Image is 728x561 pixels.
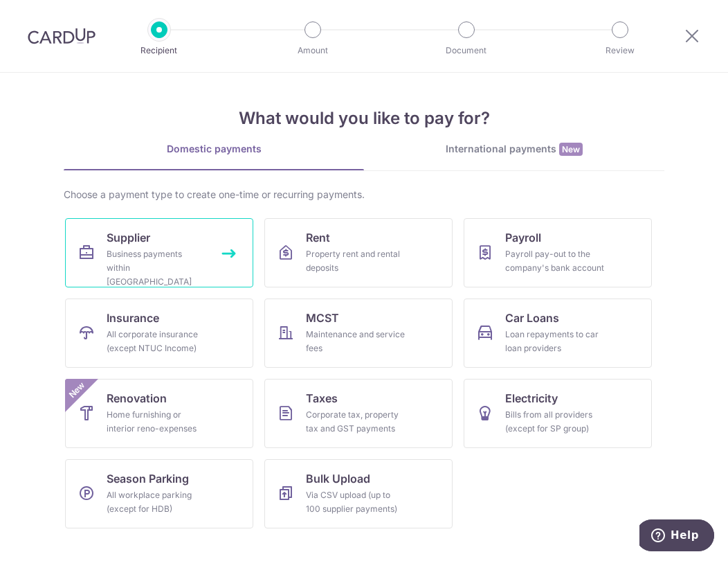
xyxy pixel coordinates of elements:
[264,379,453,448] a: TaxesCorporate tax, property tax and GST payments
[65,299,253,368] a: InsuranceAll corporate insurance (except NTUC Income)
[464,379,652,448] a: ElectricityBills from all providers (except for SP group)
[505,247,605,275] div: Payroll pay-out to the company's bank account
[505,229,541,246] span: Payroll
[107,229,150,246] span: Supplier
[31,10,60,22] span: Help
[107,408,206,436] div: Home furnishing or interior reno-expenses
[66,379,89,402] span: New
[107,488,206,516] div: All workplace parking (except for HDB)
[306,247,406,275] div: Property rent and rental deposits
[107,310,159,326] span: Insurance
[364,142,664,157] div: International payments
[306,328,406,355] div: Maintenance and service fees
[639,519,714,554] iframe: Opens a widget where you can find more information
[107,390,167,407] span: Renovation
[505,310,559,326] span: Car Loans
[306,390,338,407] span: Taxes
[28,28,95,44] img: CardUp
[264,218,453,287] a: RentProperty rent and rental deposits
[306,470,370,487] span: Bulk Upload
[107,247,206,289] div: Business payments within [GEOGRAPHIC_DATA]
[108,44,210,57] p: Recipient
[559,143,583,156] span: New
[264,299,453,368] a: MCSTMaintenance and service fees
[505,328,605,355] div: Loan repayments to car loan providers
[464,218,652,287] a: PayrollPayroll pay-out to the company's bank account
[306,408,406,436] div: Corporate tax, property tax and GST payments
[264,459,453,528] a: Bulk UploadVia CSV upload (up to 100 supplier payments)
[64,106,664,131] h4: What would you like to pay for?
[464,299,652,368] a: Car LoansLoan repayments to car loan providers
[64,142,364,156] div: Domestic payments
[65,379,253,448] a: RenovationHome furnishing or interior reno-expensesNew
[415,44,518,57] p: Document
[65,218,253,287] a: SupplierBusiness payments within [GEOGRAPHIC_DATA]
[306,229,330,246] span: Rent
[505,390,558,407] span: Electricity
[505,408,605,436] div: Bills from all providers (except for SP group)
[64,188,664,202] div: Choose a payment type to create one-time or recurring payments.
[65,459,253,528] a: Season ParkingAll workplace parking (except for HDB)
[262,44,364,57] p: Amount
[306,310,339,326] span: MCST
[107,470,189,487] span: Season Parking
[107,328,206,355] div: All corporate insurance (except NTUC Income)
[569,44,671,57] p: Review
[306,488,406,516] div: Via CSV upload (up to 100 supplier payments)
